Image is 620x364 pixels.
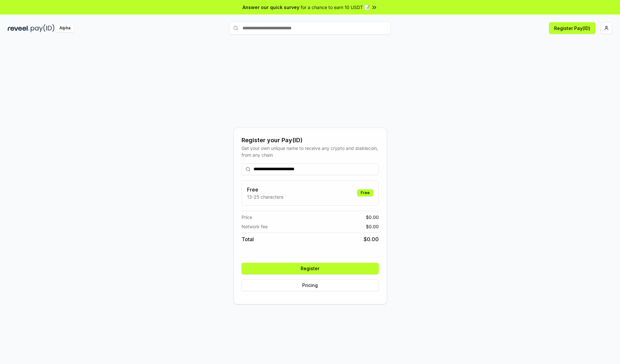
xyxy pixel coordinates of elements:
[549,22,595,34] button: Register Pay(ID)
[242,263,379,274] button: Register
[243,4,299,11] span: Answer our quick survey
[366,223,379,230] span: $ 0.00
[247,193,283,200] p: 13-25 characters
[31,24,55,32] img: pay_id
[366,214,379,221] span: $ 0.00
[242,136,379,145] div: Register your Pay(ID)
[242,235,254,243] span: Total
[364,235,379,243] span: $ 0.00
[247,186,283,193] h3: Free
[242,280,379,291] button: Pricing
[242,223,268,230] span: Network fee
[357,189,373,196] div: Free
[8,24,29,32] img: reveel_dark
[56,24,74,32] div: Alpha
[301,4,370,11] span: for a chance to earn 10 USDT 📝
[242,214,252,221] span: Price
[242,145,379,158] div: Get your own unique name to receive any crypto and stablecoin, from any chain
